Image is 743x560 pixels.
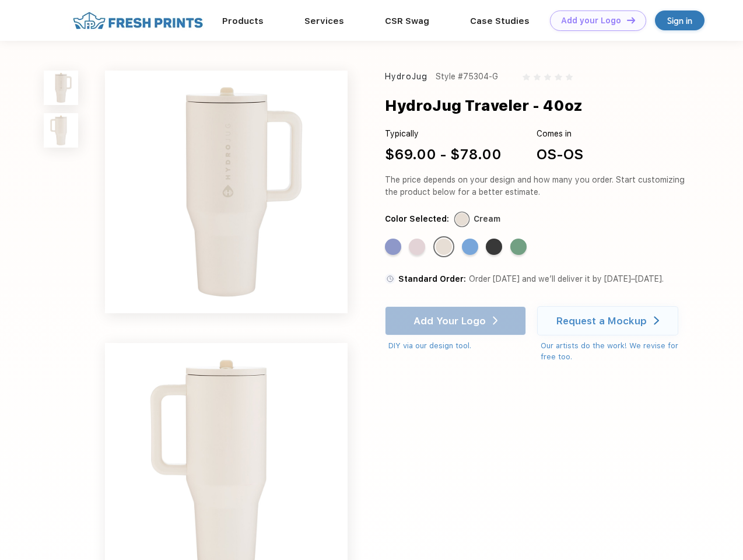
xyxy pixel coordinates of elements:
div: Black [486,239,502,255]
div: Cream [436,239,452,255]
div: Sign in [667,14,692,27]
div: Our artists do the work! We revise for free too. [541,340,689,363]
img: white arrow [654,316,659,325]
img: gray_star.svg [555,73,562,80]
img: standard order [385,274,395,284]
div: Add your Logo [561,16,621,26]
div: DIY via our design tool. [388,340,526,352]
div: $69.00 - $78.00 [385,144,502,165]
img: gray_star.svg [523,73,530,80]
div: The price depends on your design and how many you order. Start customizing the product below for ... [385,174,689,198]
img: func=resize&h=640 [105,71,348,313]
div: Peri [385,239,401,255]
img: gray_star.svg [566,73,573,80]
img: gray_star.svg [544,73,551,80]
div: Typically [385,128,502,140]
div: Cream [474,213,500,225]
img: DT [627,17,635,23]
span: Order [DATE] and we’ll deliver it by [DATE]–[DATE]. [469,274,664,283]
div: Color Selected: [385,213,449,225]
div: Request a Mockup [556,315,647,327]
div: Comes in [537,128,583,140]
a: Sign in [655,10,705,30]
div: HydroJug [385,71,427,83]
div: Sage [510,239,527,255]
div: Style #75304-G [436,71,498,83]
span: Standard Order: [398,274,466,283]
div: OS-OS [537,144,583,165]
img: func=resize&h=100 [44,71,78,105]
div: Riptide [462,239,478,255]
img: func=resize&h=100 [44,113,78,148]
img: gray_star.svg [534,73,541,80]
div: HydroJug Traveler - 40oz [385,94,583,117]
a: Products [222,16,264,26]
div: Pink Sand [409,239,425,255]
img: fo%20logo%202.webp [69,10,206,31]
